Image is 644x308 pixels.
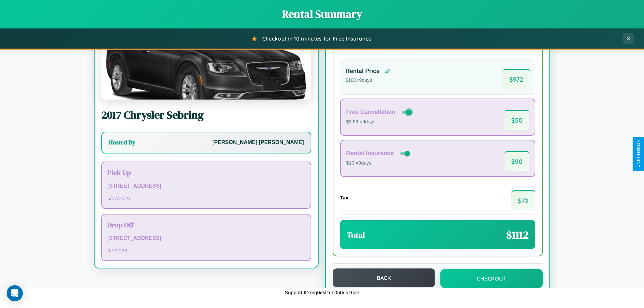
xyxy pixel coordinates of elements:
h4: Rental Price [345,68,380,75]
span: $ 50 [504,110,529,130]
h4: Tax [340,195,348,200]
span: $ 972 [502,69,530,89]
p: Support ID: mg0eklzub050riaz6ae [285,288,360,297]
h1: Rental Summary [7,7,637,21]
div: Open Intercom Messenger [7,285,23,301]
h3: Total [347,230,365,241]
span: $ 90 [504,151,529,171]
span: Checkout in 10 minutes for Free Insurance [262,35,371,42]
h3: Hosted By [109,138,135,146]
p: $ 100 × 9 days [345,76,390,85]
button: Back [333,268,435,287]
p: $3.99 × 9 days [346,118,413,126]
h3: Drop Off [107,220,305,230]
h3: Pick Up [107,168,305,177]
div: Give Feedback [636,140,641,168]
h2: 2017 Chrysler Sebring [101,108,311,122]
p: 5 / 27 / 2026 [107,194,305,203]
p: [STREET_ADDRESS] [107,234,305,243]
h4: Free Cancellation [346,109,395,116]
button: Checkout [440,269,543,288]
p: 6 / 5 / 2026 [107,246,305,255]
img: Chrysler Sebring [101,33,311,100]
p: [STREET_ADDRESS] [107,181,305,191]
p: [PERSON_NAME] [PERSON_NAME] [212,138,304,147]
span: $ 1112 [506,228,529,242]
span: $ 72 [511,190,535,210]
h4: Rental Insurance [346,150,394,157]
p: $10 × 9 days [346,159,411,168]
